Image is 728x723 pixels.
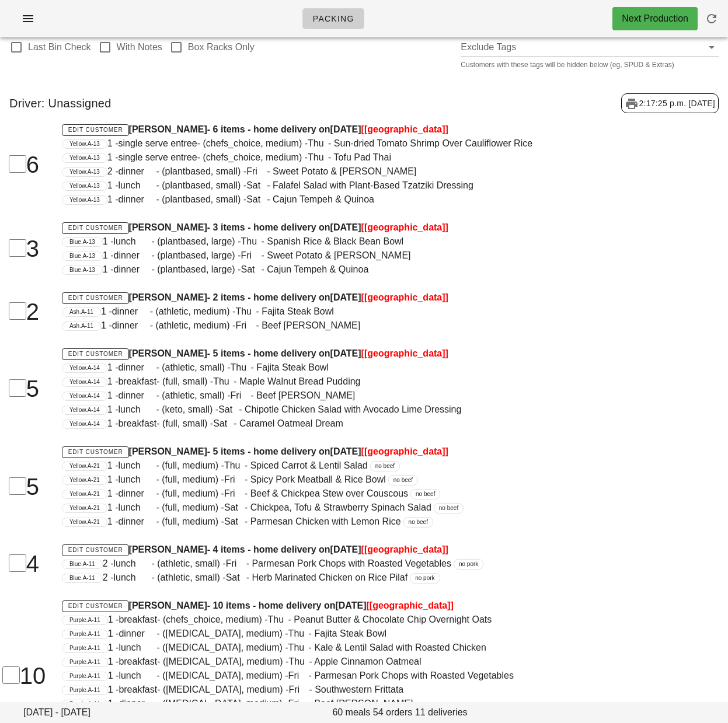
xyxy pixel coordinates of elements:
[114,249,152,263] span: dinner
[107,460,368,470] span: 1 - - (full, medium) - - Spiced Carrot & Lentil Salad
[361,292,448,302] span: [[GEOGRAPHIC_DATA]]
[69,490,100,498] span: Yellow.A-21
[62,348,129,360] a: Edit Customer
[62,123,604,137] h4: [PERSON_NAME] - 6 items - home delivery on
[108,684,404,694] span: 1 - - ([MEDICAL_DATA], medium) - - Southwestern Frittata
[101,320,360,330] span: 1 - - (athletic, medium) - - Beef [PERSON_NAME]
[69,378,100,386] span: Yellow.A-14
[107,194,374,204] span: 1 - - (plantbased, small) - - Cajun Tempeh & Quinoa
[118,361,156,375] span: dinner
[622,12,688,26] div: Next Production
[112,305,150,319] span: dinner
[62,222,129,234] a: Edit Customer
[330,222,361,232] span: [DATE]
[461,61,719,68] div: Customers with these tags will be hidden below (eg, SPUD & Extras)
[224,459,245,473] span: Thu
[69,700,100,708] span: Purple.A-11
[224,515,245,529] span: Sat
[69,518,100,526] span: Yellow.A-21
[68,225,123,231] span: Edit Customer
[119,683,157,697] span: breakfast
[62,446,129,458] a: Edit Customer
[118,473,156,487] span: lunch
[69,252,95,260] span: Blue.A-13
[361,124,448,134] span: [[GEOGRAPHIC_DATA]]
[107,418,343,428] span: 1 - - (full, small) - - Caramel Oatmeal Dream
[68,603,123,609] span: Edit Customer
[118,151,197,165] span: single serve entree
[107,166,416,176] span: 2 - - (plantbased, small) - - Sweet Potato & [PERSON_NAME]
[112,319,150,333] span: dinner
[118,501,156,515] span: lunch
[108,614,492,624] span: 1 - - (chefs_choice, medium) - - Peanut Butter & Chocolate Chip Overnight Oats
[621,93,719,113] div: 2:17:25 p.m. [DATE]
[69,476,100,484] span: Yellow.A-21
[308,151,328,165] span: Thu
[288,697,309,711] span: Fri
[213,417,234,431] span: Sat
[361,222,448,232] span: [[GEOGRAPHIC_DATA]]
[69,504,100,512] span: Yellow.A-21
[330,124,361,134] span: [DATE]
[231,389,251,403] span: Fri
[224,473,245,487] span: Fri
[68,127,123,133] span: Edit Customer
[118,165,156,179] span: dinner
[361,348,448,358] span: [[GEOGRAPHIC_DATA]]
[119,641,156,655] span: lunch
[119,613,157,627] span: breakfast
[118,417,156,431] span: breakfast
[68,351,123,357] span: Edit Customer
[103,236,403,246] span: 1 - - (plantbased, large) - - Spanish Rice & Black Bean Bowl
[69,406,100,414] span: Yellow.A-14
[107,516,401,526] span: 1 - - (full, medium) - - Parmesan Chicken with Lemon Rice
[235,305,256,319] span: Thu
[288,669,309,683] span: Fri
[107,404,462,414] span: 1 - - (keto, small) - - Chipotle Chicken Salad with Avocado Lime Dressing
[366,600,453,610] span: [[GEOGRAPHIC_DATA]]
[246,165,267,179] span: Fri
[118,179,156,193] span: lunch
[288,641,309,655] span: Thu
[68,295,123,301] span: Edit Customer
[62,221,604,235] h4: [PERSON_NAME] - 3 items - home delivery on
[69,266,95,274] span: Blue.A-13
[361,544,448,554] span: [[GEOGRAPHIC_DATA]]
[108,628,386,638] span: 1 - - ([MEDICAL_DATA], medium) - - Fajita Steak Bowl
[108,642,486,652] span: 1 - - ([MEDICAL_DATA], medium) - - Kale & Lentil Salad with Roasted Chicken
[69,560,95,568] span: Blue.A-11
[62,445,604,459] h4: [PERSON_NAME] - 5 items - home delivery on
[69,462,100,470] span: Yellow.A-21
[241,249,261,263] span: Fri
[330,446,361,456] span: [DATE]
[308,137,328,151] span: Thu
[218,403,239,417] span: Sat
[62,543,604,557] h4: [PERSON_NAME] - 4 items - home delivery on
[224,487,245,501] span: Fri
[69,364,100,372] span: Yellow.A-14
[119,655,157,669] span: breakfast
[235,319,256,333] span: Fri
[101,306,334,316] span: 1 - - (athletic, medium) - - Fajita Steak Bowl
[69,672,100,680] span: Purple.A-11
[118,459,156,473] span: lunch
[288,683,309,697] span: Fri
[108,656,422,666] span: 1 - - ([MEDICAL_DATA], medium) - - Apple Cinnamon Oatmeal
[62,599,604,613] h4: [PERSON_NAME] - 10 items - home delivery on
[69,238,95,246] span: Blue.A-13
[103,558,451,568] span: 2 - - (athletic, small) - - Parmesan Pork Chops with Roasted Vegetables
[119,627,156,641] span: dinner
[241,263,261,277] span: Sat
[246,193,267,207] span: Sat
[69,630,100,638] span: Purple.A-11
[69,644,100,652] span: Purple.A-11
[107,138,532,148] span: 1 - - (chefs_choice, medium) - - Sun-dried Tomato Shrimp Over Cauliflower Rice
[330,348,361,358] span: [DATE]
[268,613,288,627] span: Thu
[28,41,91,53] label: Last Bin Check
[226,557,246,571] span: Fri
[224,501,245,515] span: Sat
[69,686,100,694] span: Purple.A-11
[118,137,197,151] span: single serve entree
[62,291,604,305] h4: [PERSON_NAME] - 2 items - home delivery on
